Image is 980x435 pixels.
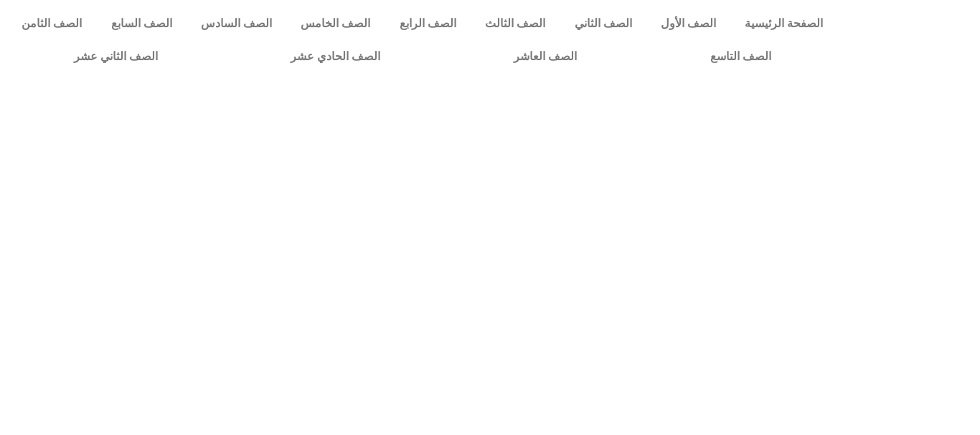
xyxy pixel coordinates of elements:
[646,7,730,40] a: الصف الأول
[644,40,838,73] a: الصف التاسع
[385,7,471,40] a: الصف الرابع
[471,7,560,40] a: الصف الثالث
[730,7,837,40] a: الصفحة الرئيسية
[187,7,286,40] a: الصف السادس
[7,7,96,40] a: الصف الثامن
[225,40,448,73] a: الصف الحادي عشر
[286,7,385,40] a: الصف الخامس
[96,7,186,40] a: الصف السابع
[560,7,646,40] a: الصف الثاني
[7,40,225,73] a: الصف الثاني عشر
[447,40,644,73] a: الصف العاشر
